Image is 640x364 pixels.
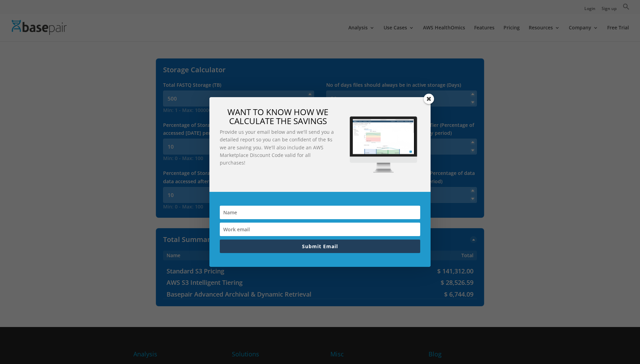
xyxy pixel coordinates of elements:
[220,223,420,236] input: Work email
[302,243,338,250] span: Submit Email
[220,128,336,167] p: Provide us your email below and we'll send you a detailed report so you can be confident of the $...
[227,106,328,127] span: WANT TO KNOW HOW WE CALCULATE THE SAVINGS
[507,314,632,356] iframe: Drift Widget Chat Controller
[220,240,420,253] button: Submit Email
[220,206,420,219] input: Name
